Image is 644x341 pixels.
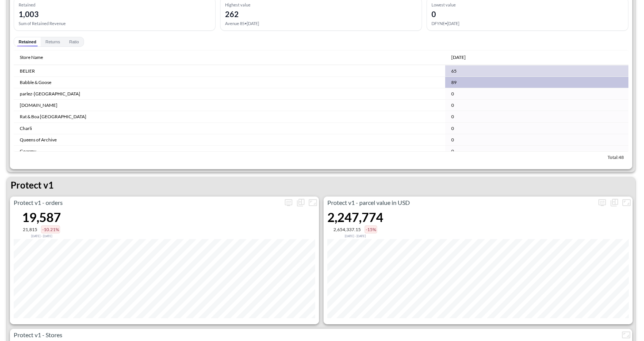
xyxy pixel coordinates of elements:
[445,65,628,77] td: 65
[620,197,633,209] button: Fullscreen
[19,10,39,19] div: 1,003
[14,123,445,134] td: Charli
[11,178,54,192] p: Protect v1
[14,37,84,47] div: Pivot values
[307,197,319,209] button: Fullscreen
[14,65,445,77] td: BELIER
[431,2,623,7] div: Lowest value
[225,21,417,26] div: Avenue 85 • [DATE]
[20,53,43,62] div: Store Name
[14,37,41,46] button: Retained
[445,111,628,122] td: 0
[445,134,628,146] td: 0
[14,100,445,111] td: [DOMAIN_NAME]
[451,53,466,62] div: September 2025
[14,134,445,146] td: Queens of Archive
[22,233,61,238] div: Compared to Sep 27, 2025 - Sep 29, 2025
[282,197,295,209] button: more
[620,329,632,341] button: Fullscreen
[333,227,361,232] div: 2,654,337.15
[445,146,628,157] td: 0
[431,21,623,26] div: DFYNE • [DATE]
[608,154,624,160] span: Total: 48
[445,100,628,111] td: 0
[14,111,445,122] td: Rat & Boa [GEOGRAPHIC_DATA]
[20,53,53,62] span: Store Name
[10,198,282,207] p: Protect v1 - orders
[23,227,37,232] div: 21,815
[41,225,60,233] div: -10.21%
[295,197,307,209] div: Show as…
[14,88,445,100] td: parlez-[GEOGRAPHIC_DATA]
[65,37,84,46] button: Ratio
[431,10,436,19] div: 0
[445,123,628,134] td: 0
[451,53,476,62] span: September 2025
[445,88,628,100] td: 0
[225,2,417,7] div: Highest value
[10,330,620,339] p: Protect v1 - Stores
[225,10,239,19] div: 262
[19,21,211,26] div: Sum of Retained Revenue
[19,2,211,7] div: Retained
[596,197,608,209] span: Display settings
[22,209,61,225] div: 19,587
[282,197,295,209] span: Display settings
[596,197,608,209] button: more
[365,225,377,233] div: -15%
[327,209,383,225] div: 2,247,774
[324,198,596,207] p: Protect v1 - parcel value in USD
[608,197,620,209] div: Show as…
[327,233,383,238] div: Compared to Sep 27, 2025 - Sep 29, 2025
[445,77,628,88] td: 89
[14,77,445,88] td: Babble & Goose
[41,37,65,46] button: Returns
[14,146,445,157] td: Goarmy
